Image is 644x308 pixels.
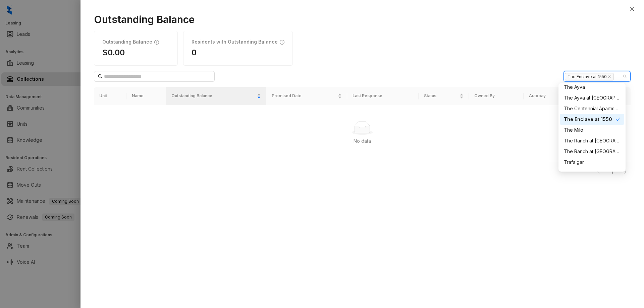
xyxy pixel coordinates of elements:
[192,39,278,45] h1: Residents with Outstanding Balance
[564,159,620,166] div: Trafalgar
[154,39,159,45] span: info-circle
[419,87,469,105] th: Status
[560,125,624,135] div: The Milo
[192,48,284,57] h1: 0
[266,87,347,105] th: Promised Date
[608,75,611,78] span: close
[560,135,624,146] div: The Ranch at Cibolo Creek
[564,105,620,112] div: The Centennial Apartments
[564,169,620,177] div: Trails at [GEOGRAPHIC_DATA]
[596,170,600,174] span: left
[593,167,604,177] button: left
[424,93,458,99] span: Status
[620,167,631,177] li: Next Page
[560,146,624,157] div: The Ranch at West End
[560,168,624,178] div: Trails at City Park
[564,137,620,144] div: The Ranch at [GEOGRAPHIC_DATA]
[171,93,256,99] span: Outstanding Balance
[560,103,624,114] div: The Centennial Apartments
[102,137,623,145] div: No data
[560,114,624,125] div: The Enclave at 1550
[628,5,636,13] button: Close
[607,167,617,177] a: 1
[347,87,419,105] th: Last Response
[560,93,624,103] div: The Ayva at Oaklawn
[94,13,631,25] h1: Outstanding Balance
[565,73,614,80] span: The Enclave at 1550
[630,6,635,12] span: close
[102,39,152,45] h1: Outstanding Balance
[560,82,624,93] div: The Ayva
[94,87,126,105] th: Unit
[606,167,617,177] li: 1
[564,94,620,102] div: The Ayva at [GEOGRAPHIC_DATA]
[564,116,615,123] div: The Enclave at 1550
[102,48,169,57] h1: $0.00
[98,74,103,79] span: search
[560,157,624,168] div: Trafalgar
[272,93,336,99] span: Promised Date
[615,117,620,122] span: check
[564,126,620,134] div: The Milo
[564,148,620,155] div: The Ranch at [GEOGRAPHIC_DATA]
[469,87,524,105] th: Owned By
[524,87,572,105] th: Autopay
[593,167,604,177] li: Previous Page
[620,167,631,177] button: right
[280,39,284,45] span: info-circle
[564,83,620,91] div: The Ayva
[623,170,627,174] span: right
[126,87,166,105] th: Name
